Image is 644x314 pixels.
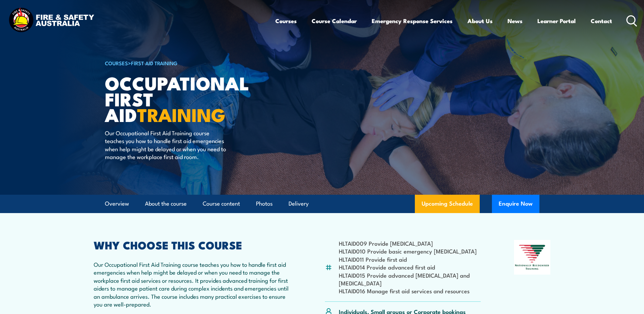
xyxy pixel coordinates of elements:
p: Our Occupational First Aid Training course teaches you how to handle first aid emergencies when h... [94,260,292,308]
a: Upcoming Schedule [415,195,480,213]
a: Overview [105,195,129,213]
li: HLTAID009 Provide [MEDICAL_DATA] [339,239,481,247]
a: Course Calendar [312,12,357,30]
p: Our Occupational First Aid Training course teaches you how to handle first aid emergencies when h... [105,129,229,161]
a: Photos [256,195,273,213]
a: Emergency Response Services [372,12,453,30]
h1: Occupational First Aid [105,75,273,122]
li: HLTAID015 Provide advanced [MEDICAL_DATA] and [MEDICAL_DATA] [339,271,481,287]
a: First Aid Training [131,59,178,67]
a: Course content [203,195,240,213]
a: News [508,12,522,30]
h6: > [105,59,273,67]
a: Courses [275,12,297,30]
a: About the course [145,195,187,213]
a: Delivery [289,195,309,213]
strong: TRAINING [137,100,225,128]
li: HLTAID011 Provide first aid [339,255,481,263]
img: Nationally Recognised Training logo. [514,240,551,275]
a: About Us [467,12,493,30]
a: COURSES [105,59,128,67]
a: Contact [591,12,612,30]
li: HLTAID014 Provide advanced first aid [339,263,481,271]
li: HLTAID016 Manage first aid services and resources [339,287,481,295]
h2: WHY CHOOSE THIS COURSE [94,240,292,249]
a: Learner Portal [537,12,576,30]
li: HLTAID010 Provide basic emergency [MEDICAL_DATA] [339,247,481,255]
button: Enquire Now [492,195,539,213]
